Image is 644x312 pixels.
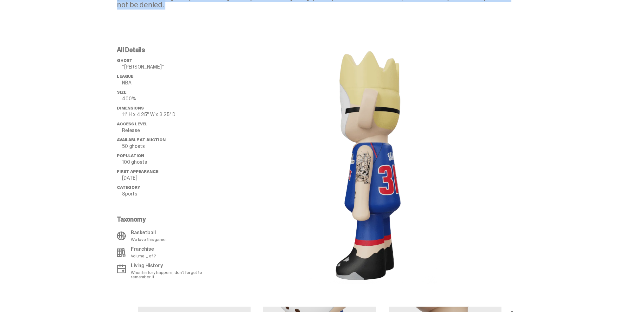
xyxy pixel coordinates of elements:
[131,247,156,252] p: Franchise
[117,47,218,53] p: All Details
[131,254,156,258] p: Volume _ of ?
[117,153,144,158] span: Population
[117,121,148,127] span: Access Level
[122,128,218,133] p: Release
[131,230,166,235] p: Basketball
[122,176,218,181] p: [DATE]
[122,64,218,70] p: “[PERSON_NAME]”
[122,144,218,149] p: 50 ghosts
[117,105,143,111] span: Dimensions
[117,137,166,143] span: Available at Auction
[122,96,218,101] p: 400%
[117,90,126,95] span: Size
[117,216,214,222] p: Taxonomy
[131,237,166,242] p: We love this game.
[122,160,218,165] p: 100 ghosts
[122,112,218,117] p: 11" H x 4.25" W x 3.25" D
[117,185,140,190] span: Category
[117,74,133,79] span: League
[122,80,218,85] p: NBA
[131,263,214,268] p: Living History
[131,270,214,279] p: When history happens, don't forget to remember it
[117,58,132,63] span: ghost
[122,191,218,196] p: Sports
[117,169,158,174] span: First Appearance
